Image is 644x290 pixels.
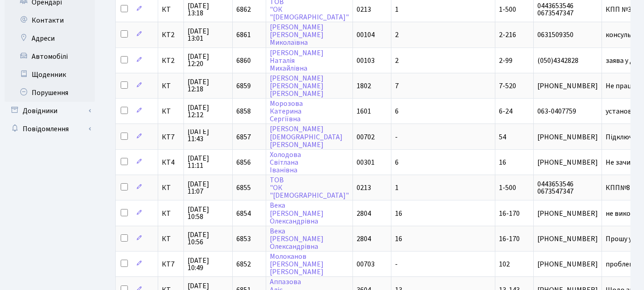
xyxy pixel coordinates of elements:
a: Контакти [5,11,95,29]
span: 6854 [236,209,251,219]
a: Довідники [5,102,95,120]
a: Повідомлення [5,120,95,138]
span: - [395,259,398,269]
span: [DATE] 12:20 [188,53,229,67]
span: 0443653546 0673547347 [537,181,598,195]
span: КТ [162,235,180,242]
span: 1 [395,183,399,193]
a: Молоканов[PERSON_NAME][PERSON_NAME] [270,252,324,277]
span: 16-170 [499,209,520,219]
span: КТ4 [162,159,180,166]
span: КТ7 [162,133,180,141]
span: [PHONE_NUMBER] [537,82,598,90]
span: КТ [162,184,180,191]
span: 2 [395,30,399,40]
span: КТ2 [162,57,180,64]
span: 063-0407759 [537,108,598,115]
span: 6861 [236,30,251,40]
span: 7-520 [499,81,516,91]
span: 00702 [357,132,375,142]
a: [PERSON_NAME][DEMOGRAPHIC_DATA][PERSON_NAME] [270,124,343,150]
a: [PERSON_NAME][PERSON_NAME][PERSON_NAME] [270,73,324,99]
span: КТ [162,210,180,217]
a: Века[PERSON_NAME]Олександрівна [270,226,324,252]
span: 2804 [357,209,371,219]
span: 102 [499,259,510,269]
span: 6853 [236,234,251,244]
span: 6 [395,106,399,116]
span: [DATE] 11:43 [188,129,229,144]
span: [PHONE_NUMBER] [537,159,598,166]
span: 6852 [236,259,251,269]
span: 1 [395,5,399,14]
span: КТ2 [162,31,180,38]
span: 6859 [236,81,251,91]
span: [PHONE_NUMBER] [537,133,598,141]
span: 6862 [236,5,251,14]
a: ХолодоваСвітланаІванівна [270,150,301,175]
span: [PHONE_NUMBER] [537,210,598,217]
span: 0213 [357,183,371,193]
a: [PERSON_NAME]НаталіяМихайлівна [270,48,324,73]
a: [PERSON_NAME][PERSON_NAME]Миколаївна [270,22,324,48]
span: 6857 [236,132,251,142]
span: [DATE] 11:11 [188,155,229,169]
span: 0443653546 0673547347 [537,2,598,17]
span: 1-500 [499,5,516,14]
a: Адреси [5,29,95,48]
span: [DATE] 12:12 [188,104,229,119]
span: 00703 [357,259,375,269]
span: КТ7 [162,261,180,268]
span: 1-500 [499,183,516,193]
span: [DATE] 10:58 [188,206,229,220]
span: 2-216 [499,30,516,40]
span: КТ [162,6,180,13]
span: 00104 [357,30,375,40]
span: 6858 [236,106,251,116]
span: 16 [395,234,402,244]
span: 00301 [357,157,375,167]
span: 6 [395,157,399,167]
span: [PHONE_NUMBER] [537,261,598,268]
span: 6855 [236,183,251,193]
span: 6856 [236,157,251,167]
a: МорозоваКатеринаСергіївна [270,99,303,124]
span: 1802 [357,81,371,91]
span: 54 [499,132,506,142]
span: 2804 [357,234,371,244]
span: 7 [395,81,399,91]
a: Щоденник [5,66,95,84]
span: 1601 [357,106,371,116]
span: КТ [162,82,180,90]
span: [DATE] 11:07 [188,181,229,195]
span: 0631509350 [537,31,598,38]
span: 16 [395,209,402,219]
span: [DATE] 10:49 [188,257,229,271]
span: 16 [499,157,506,167]
span: 2 [395,56,399,66]
span: (050)4342828 [537,57,598,64]
span: КТ [162,108,180,115]
span: 6-24 [499,106,512,116]
span: [DATE] 13:18 [188,2,229,17]
span: 2-99 [499,56,512,66]
span: [PHONE_NUMBER] [537,235,598,242]
a: Порушення [5,84,95,102]
span: 16-170 [499,234,520,244]
span: 6860 [236,56,251,66]
span: 0213 [357,5,371,14]
span: 00103 [357,56,375,66]
span: - [395,132,398,142]
span: [DATE] 13:01 [188,28,229,42]
span: [DATE] 10:56 [188,231,229,246]
a: ТОВ"ОК"[DEMOGRAPHIC_DATA]" [270,175,349,200]
a: Автомобілі [5,48,95,66]
a: Века[PERSON_NAME]Олександрівна [270,201,324,226]
span: [DATE] 12:18 [188,78,229,93]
